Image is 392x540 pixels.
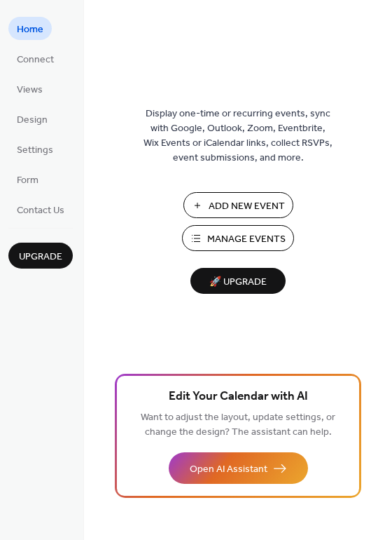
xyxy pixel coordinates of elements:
[8,17,52,40] a: Home
[182,225,294,251] button: Manage Events
[17,203,64,218] span: Contact Us
[183,192,293,218] button: Add New Event
[17,83,43,97] span: Views
[8,243,73,269] button: Upgrade
[8,107,56,130] a: Design
[199,273,277,292] span: 🚀 Upgrade
[8,47,62,70] a: Connect
[17,143,53,158] span: Settings
[19,250,62,264] span: Upgrade
[8,77,51,100] a: Views
[17,53,54,67] span: Connect
[143,107,332,166] span: Display one-time or recurring events, sync with Google, Outlook, Zoom, Eventbrite, Wix Events or ...
[169,387,308,407] span: Edit Your Calendar with AI
[17,113,48,128] span: Design
[141,408,335,442] span: Want to adjust the layout, update settings, or change the design? The assistant can help.
[190,462,267,477] span: Open AI Assistant
[209,199,285,214] span: Add New Event
[190,268,286,294] button: 🚀 Upgrade
[8,137,62,161] a: Settings
[17,22,43,37] span: Home
[8,198,73,221] a: Contact Us
[207,232,286,247] span: Manage Events
[8,168,47,191] a: Form
[17,173,38,188] span: Form
[169,452,308,484] button: Open AI Assistant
